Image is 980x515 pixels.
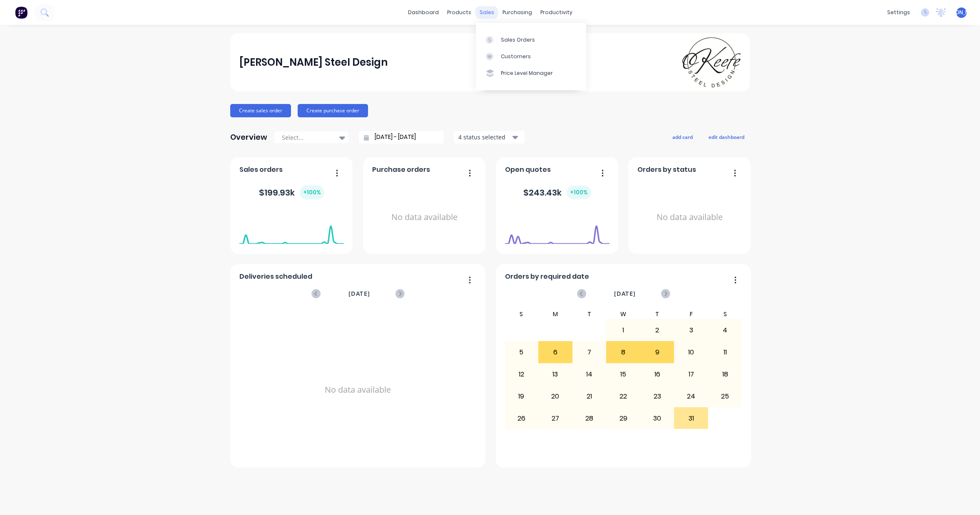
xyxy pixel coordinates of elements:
div: 12 [505,364,538,385]
div: T [572,309,607,319]
div: No data available [372,178,477,257]
div: F [674,309,708,319]
div: 26 [505,408,538,429]
div: 10 [674,342,708,363]
div: 27 [539,408,572,429]
span: [DATE] [614,289,636,298]
div: 18 [709,364,742,385]
span: Orders by status [637,165,696,175]
div: 15 [607,364,640,385]
div: S [505,309,539,319]
img: O'Keefe Steel Design [682,37,741,87]
button: add card [667,131,698,142]
span: [DATE] [348,289,370,298]
button: Create sales order [230,104,291,117]
div: W [606,309,640,319]
div: 17 [674,364,708,385]
div: sales [475,6,498,19]
div: 1 [607,320,640,341]
div: 23 [641,386,674,407]
span: Open quotes [505,165,551,175]
div: Price Level Manager [501,69,553,77]
div: 31 [674,408,708,429]
a: Customers [476,48,586,65]
a: dashboard [404,6,443,19]
span: Purchase orders [372,165,430,175]
div: + 100 % [567,186,591,199]
div: $ 199.93k [259,186,324,199]
div: [PERSON_NAME] Steel Design [239,54,388,71]
div: 6 [539,342,572,363]
div: 8 [607,342,640,363]
a: Price Level Manager [476,65,586,82]
span: Sales orders [239,165,283,175]
div: purchasing [498,6,536,19]
div: 28 [573,408,606,429]
div: 3 [674,320,708,341]
div: settings [883,6,914,19]
a: Sales Orders [476,31,586,48]
div: Overview [230,129,267,146]
span: Deliveries scheduled [239,272,312,282]
div: 30 [641,408,674,429]
div: M [538,309,572,319]
button: edit dashboard [703,131,750,142]
div: 7 [573,342,606,363]
div: 9 [641,342,674,363]
div: No data available [239,309,477,470]
div: No data available [637,178,742,257]
div: 4 status selected [458,133,511,141]
button: 4 status selected [454,131,525,144]
div: 20 [539,386,572,407]
div: Customers [501,53,531,60]
div: 4 [709,320,742,341]
img: Factory [15,6,27,19]
div: $ 243.43k [523,186,591,199]
div: 29 [607,408,640,429]
div: productivity [536,6,577,19]
div: 25 [709,386,742,407]
button: Create purchase order [298,104,368,117]
div: 21 [573,386,606,407]
div: + 100 % [300,186,324,199]
div: 13 [539,364,572,385]
div: 16 [641,364,674,385]
div: 19 [505,386,538,407]
div: 14 [573,364,606,385]
div: Sales Orders [501,36,535,44]
div: T [640,309,674,319]
div: products [443,6,475,19]
div: 2 [641,320,674,341]
div: 22 [607,386,640,407]
div: S [708,309,742,319]
div: 24 [674,386,708,407]
div: 5 [505,342,538,363]
div: 11 [709,342,742,363]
